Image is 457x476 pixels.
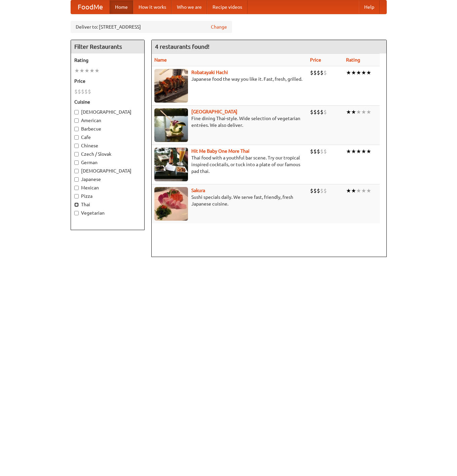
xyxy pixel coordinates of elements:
[351,187,356,194] li: ★
[323,148,327,155] li: $
[366,187,371,194] li: ★
[154,69,188,103] img: robatayaki.jpg
[74,134,141,141] label: Cafe
[74,176,141,183] label: Japanese
[74,109,141,115] label: [DEMOGRAPHIC_DATA]
[74,211,79,215] input: Vegetarian
[351,69,356,76] li: ★
[191,109,237,114] a: [GEOGRAPHIC_DATA]
[313,69,317,76] li: $
[356,69,361,76] li: ★
[346,148,351,155] li: ★
[74,151,141,157] label: Czech / Slovak
[366,108,371,116] li: ★
[346,187,351,194] li: ★
[323,69,327,76] li: $
[211,24,227,30] a: Change
[323,187,327,194] li: $
[172,0,207,14] a: Who we are
[310,108,313,116] li: $
[74,169,79,173] input: [DEMOGRAPHIC_DATA]
[191,148,250,154] a: Hit Me Baby One More Thai
[317,187,320,194] li: $
[356,187,361,194] li: ★
[154,154,305,175] p: Thai food with a youthful bar scene. Try our tropical inspired cocktails, or tuck into a plate of...
[71,40,144,53] h4: Filter Restaurants
[74,201,141,208] label: Thai
[74,88,78,95] li: $
[361,187,366,194] li: ★
[191,70,228,75] a: Robatayaki Hachi
[74,117,141,124] label: American
[74,168,141,174] label: [DEMOGRAPHIC_DATA]
[359,0,380,14] a: Help
[89,67,94,74] li: ★
[74,118,79,123] input: American
[74,99,141,105] h5: Cuisine
[366,148,371,155] li: ★
[84,67,89,74] li: ★
[74,144,79,148] input: Chinese
[74,210,141,216] label: Vegetarian
[361,69,366,76] li: ★
[320,69,323,76] li: $
[74,160,79,165] input: German
[74,152,79,156] input: Czech / Slovak
[74,67,79,74] li: ★
[320,187,323,194] li: $
[320,108,323,116] li: $
[154,194,305,207] p: Sushi specials daily. We serve fast, friendly, fresh Japanese cuisine.
[74,194,79,198] input: Pizza
[313,148,317,155] li: $
[323,108,327,116] li: $
[320,148,323,155] li: $
[191,188,205,193] b: Sakura
[346,69,351,76] li: ★
[74,127,79,131] input: Barbecue
[317,148,320,155] li: $
[71,21,232,33] div: Deliver to: [STREET_ADDRESS]
[74,142,141,149] label: Chinese
[154,76,305,82] p: Japanese food the way you like it. Fast, fresh, grilled.
[81,88,84,95] li: $
[154,108,188,142] img: satay.jpg
[310,69,313,76] li: $
[366,69,371,76] li: ★
[313,108,317,116] li: $
[361,108,366,116] li: ★
[346,108,351,116] li: ★
[94,67,100,74] li: ★
[74,177,79,182] input: Japanese
[154,115,305,129] p: Fine dining Thai-style. Wide selection of vegetarian entrées. We also deliver.
[74,57,141,64] h5: Rating
[74,135,79,140] input: Cafe
[346,57,360,63] a: Rating
[356,148,361,155] li: ★
[154,187,188,221] img: sakura.jpg
[74,110,79,114] input: [DEMOGRAPHIC_DATA]
[110,0,133,14] a: Home
[84,88,88,95] li: $
[356,108,361,116] li: ★
[74,186,79,190] input: Mexican
[317,108,320,116] li: $
[310,148,313,155] li: $
[74,203,79,207] input: Thai
[74,193,141,199] label: Pizza
[71,0,110,14] a: FoodMe
[74,184,141,191] label: Mexican
[78,88,81,95] li: $
[310,57,321,63] a: Price
[310,187,313,194] li: $
[154,148,188,181] img: babythai.jpg
[74,159,141,166] label: German
[361,148,366,155] li: ★
[317,69,320,76] li: $
[351,148,356,155] li: ★
[207,0,247,14] a: Recipe videos
[154,57,167,63] a: Name
[88,88,91,95] li: $
[351,108,356,116] li: ★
